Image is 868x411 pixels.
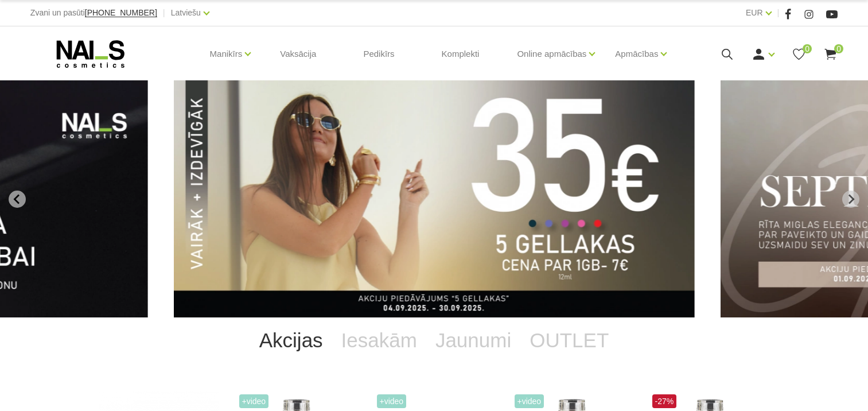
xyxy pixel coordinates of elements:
[792,47,806,61] a: 0
[163,6,165,20] span: |
[171,6,201,20] a: Latviešu
[520,317,618,363] a: OUTLET
[239,394,269,408] span: +Video
[354,26,403,82] a: Pedikīrs
[210,31,243,77] a: Manikīrs
[271,26,325,82] a: Vaksācija
[9,191,26,208] button: Go to last slide
[433,26,489,82] a: Komplekti
[85,8,157,17] span: [PHONE_NUMBER]
[250,317,332,363] a: Akcijas
[174,80,695,317] li: 1 of 12
[515,394,544,408] span: +Video
[834,44,843,53] span: 0
[377,394,407,408] span: +Video
[803,44,812,53] span: 0
[517,31,586,77] a: Online apmācības
[85,9,157,17] a: [PHONE_NUMBER]
[615,31,658,77] a: Apmācības
[426,317,520,363] a: Jaunumi
[332,317,426,363] a: Iesakām
[777,6,780,20] span: |
[30,6,157,20] div: Zvani un pasūti
[842,191,859,208] button: Next slide
[652,394,677,408] span: -27%
[746,6,763,20] a: EUR
[823,47,838,61] a: 0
